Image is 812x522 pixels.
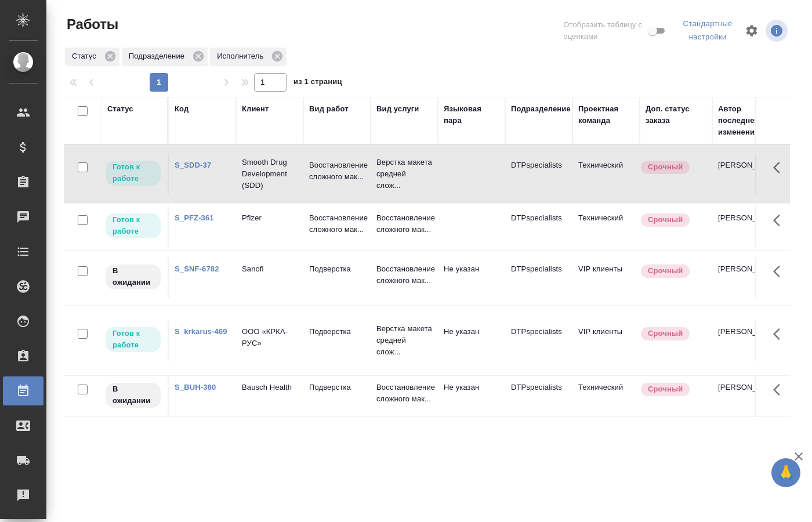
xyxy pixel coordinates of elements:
button: Здесь прячутся важные кнопки [766,376,794,404]
td: Технический [572,376,640,416]
div: split button [677,15,738,46]
p: Sanofi [242,263,298,275]
p: Верстка макета средней слож... [376,323,432,358]
td: Не указан [438,376,505,416]
p: Срочный [648,265,683,277]
div: Подразделение [122,48,208,66]
div: Клиент [242,103,269,115]
span: из 1 страниц [293,75,342,92]
td: DTPspecialists [505,206,572,247]
td: [PERSON_NAME] [712,320,780,361]
td: [PERSON_NAME] [712,206,780,247]
td: Не указан [438,258,505,298]
button: Здесь прячутся важные кнопки [766,258,794,285]
p: Готов к работе [113,328,154,351]
p: Восстановление сложного мак... [376,263,432,287]
p: Восстановление сложного мак... [309,212,365,235]
p: Срочный [648,161,683,173]
p: Восстановление сложного мак... [376,212,432,235]
td: Не указан [438,320,505,361]
div: Исполнитель [210,48,287,66]
div: Подразделение [511,103,571,115]
p: ООО «КРКА-РУС» [242,326,298,349]
p: Подверстка [309,382,365,393]
p: Подверстка [309,263,365,275]
td: [PERSON_NAME] [712,258,780,298]
div: Исполнитель может приступить к работе [104,326,162,353]
span: Посмотреть информацию [766,20,790,42]
div: Языковая пара [444,103,499,126]
td: VIP клиенты [572,320,640,361]
button: Здесь прячутся важные кнопки [766,320,794,348]
p: Срочный [648,214,683,226]
p: Готов к работе [113,161,154,184]
span: Отобразить таблицу с оценками [563,19,646,42]
td: [PERSON_NAME] [712,376,780,416]
div: Исполнитель может приступить к работе [104,212,162,240]
p: Восстановление сложного мак... [309,159,365,183]
p: Срочный [648,328,683,339]
td: DTPspecialists [505,320,572,361]
span: 🙏 [776,461,796,485]
a: S_BUH-360 [175,383,216,391]
span: Настроить таблицу [738,17,766,45]
div: Проектная команда [578,103,634,126]
div: Код [175,103,188,115]
p: Подразделение [129,50,188,62]
td: DTPspecialists [505,258,572,298]
td: DTPspecialists [505,376,572,416]
p: Исполнитель [217,50,267,62]
span: Работы [64,15,118,34]
p: В ожидании [113,383,154,407]
p: Smooth Drug Development (SDD) [242,157,298,191]
div: Исполнитель может приступить к работе [104,159,162,187]
td: Технический [572,206,640,247]
button: Здесь прячутся важные кнопки [766,206,794,234]
button: 🙏 [771,458,800,487]
a: S_PFZ-361 [175,213,214,222]
div: Исполнитель назначен, приступать к работе пока рано [104,382,162,409]
a: S_krkarus-469 [175,327,227,336]
p: Bausch Health [242,382,298,393]
div: Исполнитель назначен, приступать к работе пока рано [104,263,162,291]
div: Автор последнего изменения [718,103,774,138]
div: Статус [65,48,119,66]
td: [PERSON_NAME] [712,154,780,194]
div: Вид услуги [376,103,419,115]
div: Статус [107,103,133,115]
td: DTPspecialists [505,154,572,194]
button: Здесь прячутся важные кнопки [766,154,794,182]
td: VIP клиенты [572,258,640,298]
p: В ожидании [113,265,154,288]
p: Готов к работе [113,214,154,237]
div: Доп. статус заказа [646,103,706,126]
p: Верстка макета средней слож... [376,157,432,191]
p: Срочный [648,383,683,395]
div: Вид работ [309,103,349,115]
a: S_SDD-37 [175,161,211,169]
p: Статус [72,50,100,62]
p: Подверстка [309,326,365,338]
td: Технический [572,154,640,194]
p: Восстановление сложного мак... [376,382,432,405]
a: S_SNF-6782 [175,264,219,273]
p: Pfizer [242,212,298,224]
